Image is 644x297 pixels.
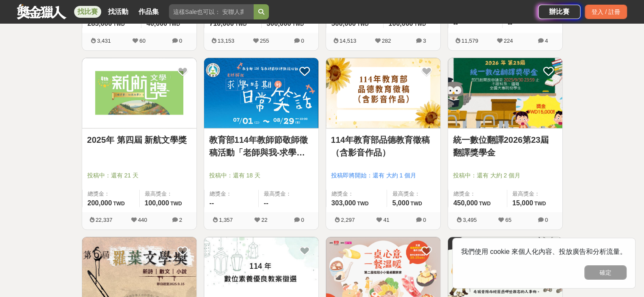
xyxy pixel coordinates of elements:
[545,217,548,223] span: 0
[504,38,513,44] span: 224
[512,199,533,207] span: 15,000
[138,217,147,223] span: 440
[179,38,182,44] span: 0
[139,38,145,44] span: 60
[235,21,246,27] span: TWD
[169,21,180,27] span: TWD
[74,6,101,18] a: 找比賽
[301,38,304,44] span: 0
[414,21,426,27] span: TWD
[169,4,254,19] input: 這樣Sale也可以： 安聯人壽創意銷售法募集
[82,58,196,128] img: Cover Image
[113,21,124,27] span: TWD
[326,58,440,128] img: Cover Image
[209,171,313,180] span: 投稿中：還有 18 天
[584,265,627,280] button: 確定
[264,190,313,198] span: 最高獎金：
[448,58,562,128] img: Cover Image
[145,199,169,207] span: 100,000
[538,5,580,19] a: 辦比賽
[145,190,191,198] span: 最高獎金：
[462,38,478,44] span: 11,579
[534,201,546,207] span: TWD
[96,217,113,223] span: 22,337
[219,217,233,223] span: 1,357
[260,38,269,44] span: 255
[87,134,191,146] a: 2025年 第四屆 新航文學獎
[292,21,304,27] span: TWD
[463,217,477,223] span: 3,495
[170,201,182,207] span: TWD
[392,190,435,198] span: 最高獎金：
[423,217,426,223] span: 0
[453,134,557,159] a: 統一數位翻譯2026第23屆翻譯獎學金
[301,217,304,223] span: 0
[97,38,111,44] span: 3,431
[332,190,382,198] span: 總獎金：
[479,201,490,207] span: TWD
[210,199,214,207] span: --
[210,190,254,198] span: 總獎金：
[113,201,124,207] span: TWD
[218,38,235,44] span: 13,153
[512,190,557,198] span: 最高獎金：
[88,199,112,207] span: 200,000
[453,199,478,207] span: 450,000
[453,190,502,198] span: 總獎金：
[383,217,389,223] span: 41
[179,217,182,223] span: 2
[505,217,511,223] span: 65
[87,171,191,180] span: 投稿中：還有 21 天
[545,38,548,44] span: 4
[357,21,368,27] span: TWD
[204,58,318,128] img: Cover Image
[88,190,134,198] span: 總獎金：
[340,38,357,44] span: 14,513
[264,199,268,207] span: --
[105,6,132,18] a: 找活動
[209,134,313,159] a: 教育部114年教師節敬師徵稿活動「老師與我-求學時期的日常笑話」
[331,134,435,159] a: 114年教育部品德教育徵稿（含影音作品）
[461,248,627,255] span: 我們使用 cookie 來個人化內容、投放廣告和分析流量。
[585,5,627,19] div: 登入 / 註冊
[332,199,356,207] span: 303,000
[261,217,267,223] span: 22
[135,6,162,18] a: 作品集
[382,38,391,44] span: 282
[341,217,355,223] span: 2,297
[453,171,557,180] span: 投稿中：還有 大約 2 個月
[331,171,435,180] span: 投稿即將開始：還有 大約 1 個月
[423,38,426,44] span: 3
[392,199,409,207] span: 5,000
[410,201,422,207] span: TWD
[357,201,368,207] span: TWD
